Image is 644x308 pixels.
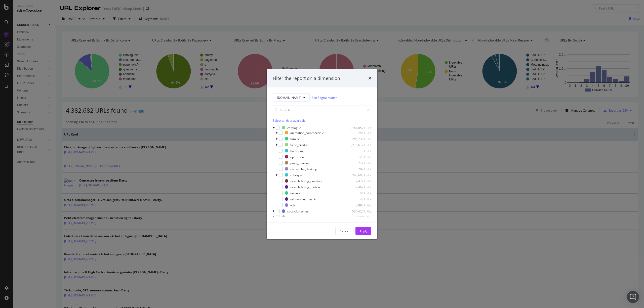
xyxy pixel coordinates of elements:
div: 285,736 URLs [347,137,371,141]
button: Cancel [335,227,353,235]
div: fiche_produit [290,143,308,147]
input: Search [273,106,371,114]
div: catalogue [287,125,301,130]
div: Select all data available [273,118,371,123]
div: operation [290,155,304,159]
div: page_marque [290,161,310,165]
div: 54 URLs [347,191,371,195]
div: 129 URLs [347,155,371,159]
div: recherche_desktop [290,167,317,171]
div: 277 URLs [347,161,371,165]
div: vdk [290,203,295,207]
div: 207 URLs [347,167,371,171]
a: Edit Segmentation [312,95,337,100]
div: times [368,75,371,81]
div: 3,893 URLs [347,203,371,207]
div: Apply [359,229,367,233]
div: 243,690 URLs [347,173,371,177]
div: 3,215,617 URLs [347,143,371,147]
div: homepage [290,149,305,153]
div: Cancel [340,229,349,233]
div: 3,764,852 URLs [347,125,371,130]
div: Filter the report on a dimension [273,75,340,81]
div: 44,987 URLs [347,215,371,219]
div: 256 URLs [347,130,371,135]
div: searchdexing_desktop [290,179,321,183]
div: sous-domaines [287,209,309,213]
div: page_avis [287,215,301,219]
div: 7,462 URLs [347,185,371,189]
button: [DOMAIN_NAME] [273,94,310,102]
div: rubrique [290,173,302,177]
div: 536,625 URLs [347,209,371,213]
div: animation_commerciale [290,130,324,135]
div: 6 URLs [347,149,371,153]
div: univers [290,191,301,195]
div: 48 URLs [347,197,371,201]
div: Open Intercom Messenger [627,291,639,303]
div: searchdexing_mobile [290,185,320,189]
div: famille [290,137,300,141]
div: url_non_recrites_ko [290,197,317,201]
div: 7,477 URLs [347,179,371,183]
button: Apply [355,227,371,235]
div: modal [267,69,377,239]
span: darty.com [277,95,301,100]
